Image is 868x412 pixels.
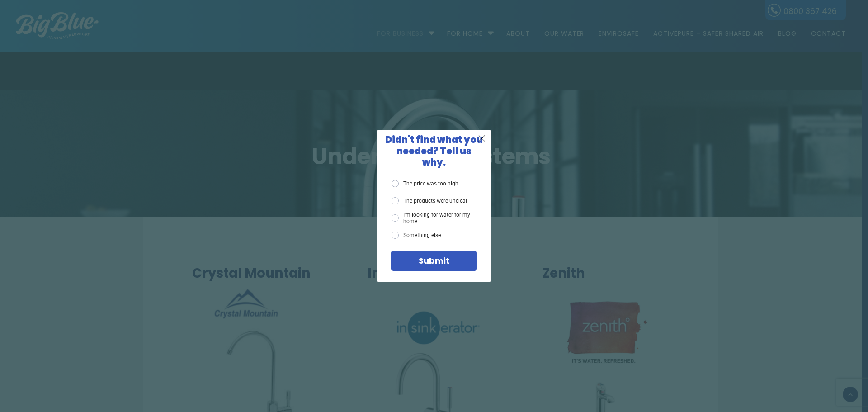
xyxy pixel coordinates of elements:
span: Didn't find what you needed? Tell us why. [385,133,483,169]
label: The products were unclear [392,197,467,204]
span: X [478,133,486,144]
label: I'm looking for water for my home [392,212,477,225]
span: Submit [419,255,449,266]
label: The price was too high [392,180,458,187]
iframe: Chatbot [808,352,855,399]
label: Something else [392,232,441,239]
